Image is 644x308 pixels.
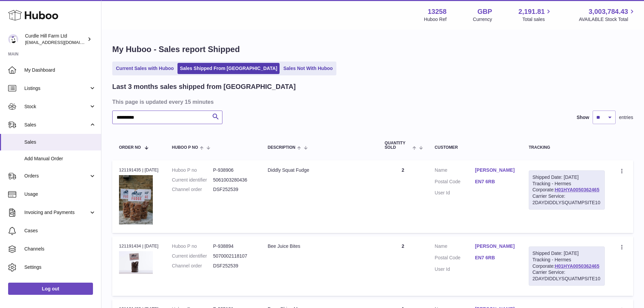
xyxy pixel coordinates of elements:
[435,179,475,187] dt: Postal Code
[172,177,213,183] dt: Current identifier
[428,7,447,16] strong: 13258
[172,186,213,193] dt: Channel order
[475,255,515,261] a: EN7 6RB
[24,191,96,197] span: Usage
[25,40,99,45] span: [EMAIL_ADDRESS][DOMAIN_NAME]
[378,160,428,233] td: 2
[532,174,601,181] div: Shipped Date: [DATE]
[519,7,545,16] span: 2,191.81
[378,236,428,296] td: 2
[24,103,89,110] span: Stock
[435,190,475,196] dt: User Id
[435,255,475,263] dt: Postal Code
[8,283,93,295] a: Log out
[119,251,153,274] img: 1705935836.jpg
[589,7,628,16] span: 3,003,784.43
[424,16,447,23] div: Huboo Ref
[529,246,605,286] div: Tracking - Hermes Corporate:
[473,16,492,23] div: Currency
[213,253,254,259] dd: 5070002118107
[579,16,636,23] span: AVAILABLE Stock Total
[119,175,153,224] img: 132581705941774.jpg
[475,243,515,250] a: [PERSON_NAME]
[119,167,159,173] div: 121191435 | [DATE]
[25,33,86,46] div: Curdle Hill Farm Ltd
[555,187,599,192] a: H01HYA0050362465
[268,243,371,250] div: Bee Juice Bites
[114,63,176,74] a: Current Sales with Huboo
[119,243,159,249] div: 121191434 | [DATE]
[281,63,335,74] a: Sales Not With Huboo
[24,156,96,162] span: Add Manual Order
[24,173,89,179] span: Orders
[579,7,636,23] a: 3,003,784.43 AVAILABLE Stock Total
[268,145,295,150] span: Description
[577,114,589,121] label: Show
[555,263,599,269] a: H01HYA0050362465
[172,243,213,250] dt: Huboo P no
[24,264,96,270] span: Settings
[177,63,280,74] a: Sales Shipped From [GEOGRAPHIC_DATA]
[24,209,89,216] span: Invoicing and Payments
[385,141,411,150] span: Quantity Sold
[172,263,213,269] dt: Channel order
[435,266,475,273] dt: User Id
[529,170,605,210] div: Tracking - Hermes Corporate:
[475,167,515,173] a: [PERSON_NAME]
[435,243,475,251] dt: Name
[213,186,254,193] dd: DSF252539
[112,44,633,55] h1: My Huboo - Sales report Shipped
[532,250,601,257] div: Shipped Date: [DATE]
[172,253,213,259] dt: Current identifier
[172,167,213,173] dt: Huboo P no
[172,145,198,150] span: Huboo P no
[532,269,601,282] div: Carrier Service: 2DAYDIDDLYSQUATMPSITE10
[24,139,96,145] span: Sales
[112,98,631,105] h3: This page is updated every 15 minutes
[213,167,254,173] dd: P-938906
[112,82,296,91] h2: Last 3 months sales shipped from [GEOGRAPHIC_DATA]
[24,67,96,73] span: My Dashboard
[213,177,254,183] dd: 5061003280436
[119,145,141,150] span: Order No
[24,246,96,252] span: Channels
[532,193,601,206] div: Carrier Service: 2DAYDIDDLYSQUATMPSITE10
[522,16,552,23] span: Total sales
[477,7,492,16] strong: GBP
[24,228,96,234] span: Cases
[435,145,515,150] div: Customer
[529,145,605,150] div: Tracking
[24,122,89,128] span: Sales
[213,263,254,269] dd: DSF252539
[213,243,254,250] dd: P-938894
[268,167,371,173] div: Diddly Squat Fudge
[435,167,475,175] dt: Name
[519,7,553,23] a: 2,191.81 Total sales
[8,34,18,44] img: internalAdmin-13258@internal.huboo.com
[619,114,633,121] span: entries
[24,85,89,92] span: Listings
[475,179,515,185] a: EN7 6RB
